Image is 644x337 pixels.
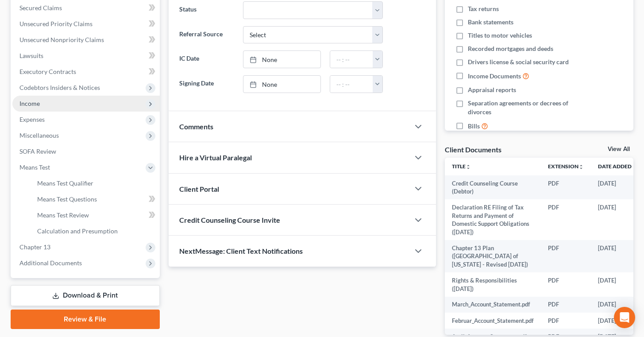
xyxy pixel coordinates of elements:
span: Titles to motor vehicles [468,31,532,40]
a: Review & File [11,310,160,329]
a: Means Test Qualifier [30,175,160,191]
span: Income Documents [468,72,521,81]
label: Status [175,1,239,19]
span: Bills [468,122,480,131]
i: unfold_more [466,164,471,170]
span: Tax returns [468,4,499,13]
span: Recorded mortgages and deeds [468,44,553,53]
span: Unsecured Priority Claims [19,20,93,27]
span: SOFA Review [19,147,56,155]
span: Comments [179,122,213,131]
span: Additional Documents [19,259,82,267]
span: NextMessage: Client Text Notifications [179,247,303,255]
label: IC Date [175,50,239,68]
label: Referral Source [175,26,239,44]
a: Date Added expand_more [598,163,638,170]
span: Expenses [19,116,45,123]
a: Means Test Review [30,207,160,223]
td: PDF [541,240,591,272]
td: PDF [541,272,591,297]
td: PDF [541,175,591,200]
a: Executory Contracts [12,64,160,80]
span: Hire a Virtual Paralegal [179,153,252,162]
span: Client Portal [179,185,219,193]
td: Rights & Responsibilities ([DATE]) [445,272,541,297]
div: Client Documents [445,145,501,154]
a: View All [608,146,630,152]
td: PDF [541,313,591,329]
span: Executory Contracts [19,68,76,75]
a: None [243,76,320,93]
span: Lawsuits [19,52,43,59]
span: Appraisal reports [468,85,516,94]
input: -- : -- [330,51,373,68]
td: Credit Counseling Course (Debtor) [445,175,541,200]
span: Separation agreements or decrees of divorces [468,99,578,116]
a: None [243,51,320,68]
i: expand_more [632,164,638,170]
span: Bank statements [468,18,513,27]
a: Titleunfold_more [452,163,471,170]
td: Declaration RE Filing of Tax Returns and Payment of Domestic Support Obligations ([DATE]) [445,199,541,240]
span: Means Test Questions [37,195,97,203]
span: Means Test Review [37,211,89,219]
a: Unsecured Nonpriority Claims [12,32,160,48]
span: Codebtors Insiders & Notices [19,84,100,91]
span: Chapter 13 [19,243,50,251]
span: Income [19,100,40,107]
span: Unsecured Nonpriority Claims [19,36,104,43]
span: Credit Counseling Course Invite [179,216,280,224]
span: Means Test [19,163,50,171]
label: Signing Date [175,75,239,93]
input: -- : -- [330,76,373,93]
td: PDF [541,199,591,240]
a: Extensionunfold_more [548,163,584,170]
span: Calculation and Presumption [37,227,118,235]
td: PDF [541,297,591,313]
a: Calculation and Presumption [30,223,160,239]
div: Open Intercom Messenger [614,307,635,328]
span: Miscellaneous [19,132,59,139]
a: Download & Print [11,285,160,306]
a: Unsecured Priority Claims [12,16,160,32]
span: Means Test Qualifier [37,179,93,187]
a: Means Test Questions [30,191,160,207]
td: Chapter 13 Plan ([GEOGRAPHIC_DATA] of [US_STATE] - Revised [DATE]) [445,240,541,272]
td: March_Account_Statement.pdf [445,297,541,313]
a: Lawsuits [12,48,160,64]
a: SOFA Review [12,143,160,159]
td: Februar_Account_Statement.pdf [445,313,541,329]
span: Secured Claims [19,4,62,12]
span: Drivers license & social security card [468,58,569,66]
i: unfold_more [578,164,584,170]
